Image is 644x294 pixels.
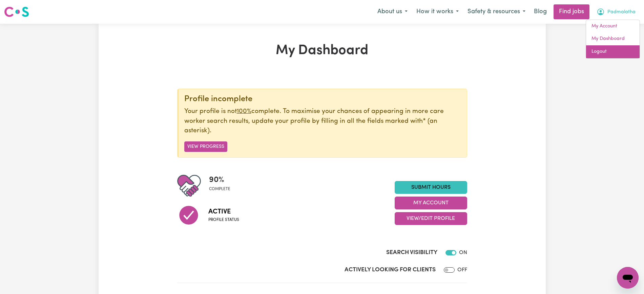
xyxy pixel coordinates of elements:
a: My Dashboard [586,32,640,45]
span: OFF [457,267,467,273]
u: 100% [237,108,251,115]
p: Your profile is not complete. To maximise your chances of appearing in more care worker search re... [184,107,461,136]
button: View/Edit Profile [395,212,467,225]
a: Careseekers logo [4,4,29,20]
span: 90 % [209,174,230,186]
span: Profile status [208,217,239,223]
a: Submit Hours [395,181,467,194]
img: Careseekers logo [4,6,29,18]
a: Blog [530,4,551,19]
a: Logout [586,45,640,58]
a: My Account [586,20,640,33]
button: My Account [592,5,640,19]
a: Find jobs [554,4,589,19]
button: My Account [395,197,467,209]
button: View Progress [184,141,227,152]
span: ON [459,250,467,255]
span: complete [209,186,230,192]
button: How it works [412,5,463,19]
iframe: Button to launch messaging window [617,267,639,289]
div: Profile completeness: 90% [209,174,236,198]
div: My Account [586,20,640,59]
div: Profile incomplete [184,94,461,104]
label: Search Visibility [386,248,437,257]
h1: My Dashboard [177,43,467,59]
button: Safety & resources [463,5,530,19]
span: Padmalatha [607,8,636,16]
label: Actively Looking for Clients [345,266,436,274]
button: About us [373,5,412,19]
span: Active [208,207,239,217]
